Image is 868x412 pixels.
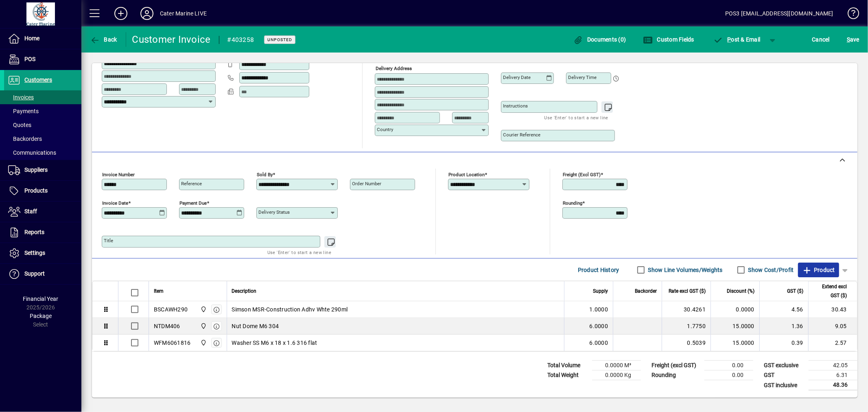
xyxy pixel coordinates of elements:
[845,32,861,47] button: Save
[760,380,809,390] td: GST inclusive
[802,263,835,276] span: Product
[669,287,706,296] span: Rate excl GST ($)
[154,322,180,330] div: NTDM406
[847,33,859,46] span: ave
[647,361,704,370] td: Freight (excl GST)
[810,32,832,47] button: Cancel
[647,266,723,274] label: Show Line Volumes/Weights
[812,33,830,46] span: Cancel
[544,113,608,122] mat-hint: Use 'Enter' to start a new line
[104,238,113,243] mat-label: Title
[23,296,59,302] span: Financial Year
[90,36,117,43] span: Back
[643,36,694,43] span: Custom Fields
[759,335,808,351] td: 0.39
[667,305,706,313] div: 30.4261
[232,339,317,347] span: Washer SS M6 x 18 x 1.6 316 flat
[563,200,582,206] mat-label: Rounding
[4,160,81,180] a: Suppliers
[590,305,608,313] span: 1.0000
[24,167,48,173] span: Suppliers
[4,90,81,104] a: Invoices
[232,322,279,330] span: Nut Dome M6 304
[578,263,619,276] span: Product History
[181,181,202,186] mat-label: Reference
[759,318,808,335] td: 1.36
[108,6,134,21] button: Add
[711,301,759,318] td: 0.0000
[543,361,592,370] td: Total Volume
[257,172,273,178] mat-label: Sold by
[198,305,208,314] span: Cater Marine
[747,266,794,274] label: Show Cost/Profit
[134,6,160,21] button: Profile
[573,36,626,43] span: Documents (0)
[760,370,809,380] td: GST
[635,287,657,296] span: Backorder
[503,132,540,138] mat-label: Courier Reference
[593,287,608,296] span: Supply
[4,181,81,201] a: Products
[704,361,753,370] td: 0.00
[4,202,81,222] a: Staff
[647,370,704,380] td: Rounding
[4,104,81,118] a: Payments
[842,2,858,28] a: Knowledge Base
[543,370,592,380] td: Total Weight
[267,37,292,42] span: Unposted
[4,49,81,70] a: POS
[81,32,126,47] app-page-header-button: Back
[258,209,290,215] mat-label: Delivery status
[727,287,754,296] span: Discount (%)
[808,301,857,318] td: 30.43
[592,361,641,370] td: 0.0000 M³
[8,136,42,142] span: Backorders
[88,32,119,47] button: Back
[592,370,641,380] td: 0.0000 Kg
[232,287,257,296] span: Description
[4,243,81,263] a: Settings
[503,103,528,109] mat-label: Instructions
[24,77,52,83] span: Customers
[667,322,706,330] div: 1.7750
[24,250,45,256] span: Settings
[377,127,393,132] mat-label: Country
[4,264,81,284] a: Support
[4,146,81,160] a: Communications
[24,208,37,215] span: Staff
[808,318,857,335] td: 9.05
[590,322,608,330] span: 6.0000
[24,35,39,42] span: Home
[132,33,211,46] div: Customer Invoice
[232,305,348,313] span: Simson MSR-Construction Adhv Whte 290ml
[154,305,188,313] div: BSCAWH290
[8,108,39,114] span: Payments
[759,301,808,318] td: 4.56
[24,56,35,62] span: POS
[24,270,45,277] span: Support
[154,339,191,347] div: WFM6061816
[563,172,601,178] mat-label: Freight (excl GST)
[8,149,56,156] span: Communications
[102,172,135,178] mat-label: Invoice number
[30,313,52,319] span: Package
[711,335,759,351] td: 15.0000
[787,287,803,296] span: GST ($)
[808,335,857,351] td: 2.57
[809,361,857,370] td: 42.05
[4,132,81,146] a: Backorders
[813,282,847,300] span: Extend excl GST ($)
[760,361,809,370] td: GST exclusive
[704,370,753,380] td: 0.00
[809,380,857,390] td: 48.36
[179,200,207,206] mat-label: Payment due
[709,32,765,47] button: Post & Email
[575,263,623,277] button: Product History
[198,338,208,347] span: Cater Marine
[102,200,128,206] mat-label: Invoice date
[590,339,608,347] span: 6.0000
[267,248,331,257] mat-hint: Use 'Enter' to start a new line
[160,7,207,20] div: Cater Marine LIVE
[503,75,531,80] mat-label: Delivery date
[571,32,628,47] button: Documents (0)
